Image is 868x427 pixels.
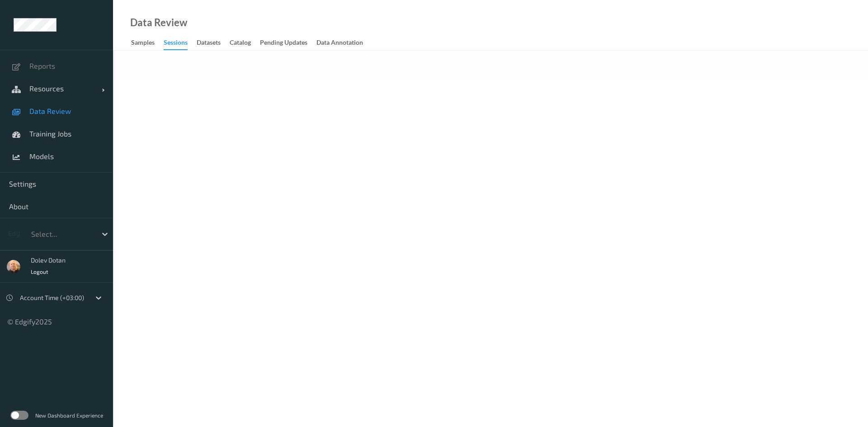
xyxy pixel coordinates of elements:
div: Datasets [197,38,221,49]
a: Data Annotation [316,37,372,49]
div: Data Annotation [316,38,363,49]
a: Pending Updates [260,37,316,49]
div: Pending Updates [260,38,307,49]
a: Samples [131,37,164,49]
div: Catalog [230,38,251,49]
div: Data Review [130,18,187,27]
div: Sessions [164,38,188,50]
div: Samples [131,38,155,49]
a: Datasets [197,37,230,49]
a: Sessions [164,37,197,50]
a: Catalog [230,37,260,49]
